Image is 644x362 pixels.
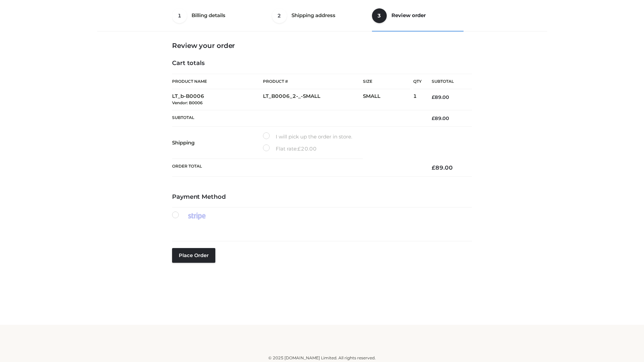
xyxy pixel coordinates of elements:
button: Place order [172,248,215,263]
th: Qty [413,74,422,89]
td: SMALL [363,89,413,110]
th: Product Name [172,74,263,89]
label: Flat rate: [263,144,317,153]
span: £ [298,145,301,152]
span: £ [432,164,435,171]
th: Shipping [172,127,263,159]
th: Subtotal [422,74,472,89]
bdi: 89.00 [432,115,449,121]
h3: Review your order [172,42,472,50]
td: LT_B0006_2-_-SMALL [263,89,363,110]
label: I will pick up the order in store. [263,132,352,141]
small: Vendor: B0006 [172,100,203,105]
h4: Cart totals [172,60,472,67]
bdi: 20.00 [298,145,317,152]
th: Order Total [172,159,422,177]
h4: Payment Method [172,193,472,201]
th: Subtotal [172,110,422,126]
bdi: 89.00 [432,94,449,100]
span: £ [432,94,435,100]
div: © 2025 [DOMAIN_NAME] Limited. All rights reserved. [100,355,544,361]
td: 1 [413,89,422,110]
span: £ [432,115,435,121]
bdi: 89.00 [432,164,453,171]
th: Size [363,74,410,89]
td: LT_b-B0006 [172,89,263,110]
th: Product # [263,74,363,89]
